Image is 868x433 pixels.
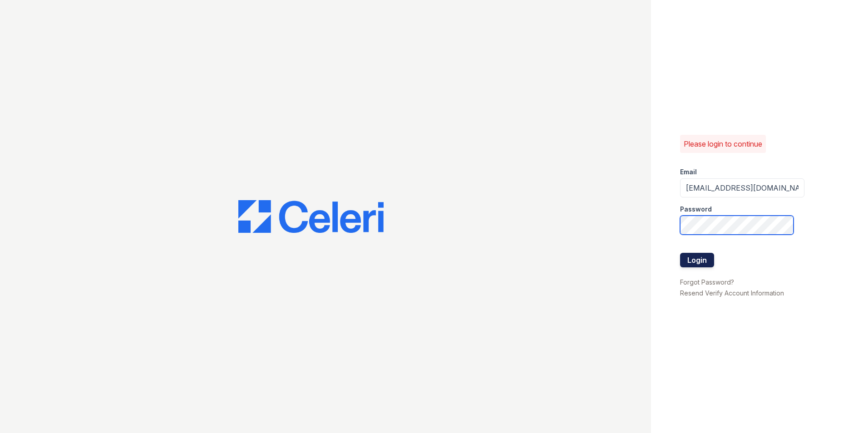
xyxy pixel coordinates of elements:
a: Resend Verify Account Information [680,289,784,297]
img: CE_Logo_Blue-a8612792a0a2168367f1c8372b55b34899dd931a85d93a1a3d3e32e68fde9ad4.png [238,200,384,233]
a: Forgot Password? [680,278,734,286]
label: Email [680,167,697,177]
button: Login [680,253,714,267]
p: Please login to continue [684,138,762,149]
label: Password [680,205,712,214]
